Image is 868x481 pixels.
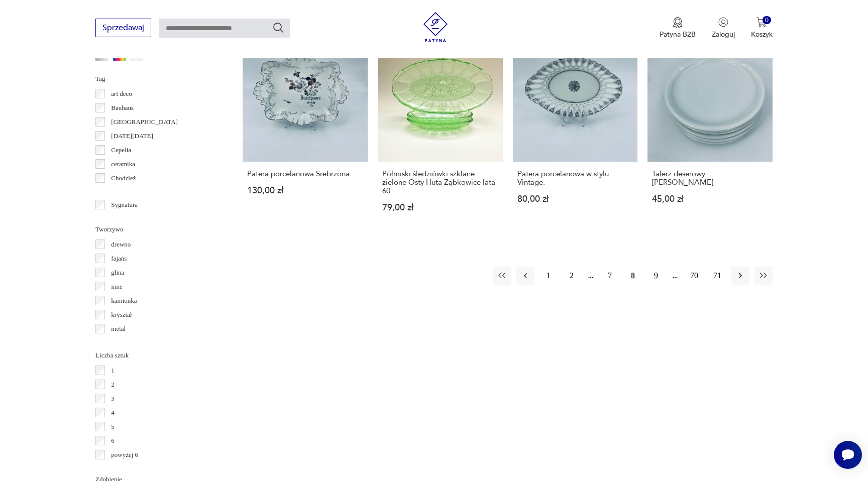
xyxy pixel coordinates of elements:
[272,22,284,34] button: Szukaj
[382,170,498,195] h3: Półmiski śledziówki szklane zielone Osty Huta Ząbkowice lata 60.
[624,267,642,285] button: 8
[95,350,219,361] p: Liczba sztuk
[712,17,735,39] button: Zaloguj
[111,337,129,348] p: plastik
[420,12,451,42] img: Patyna - sklep z meblami i dekoracjami vintage
[247,186,363,195] p: 130,00 zł
[718,17,728,27] img: Ikonka użytkownika
[111,173,136,184] p: Chodzież
[751,30,773,39] p: Koszyk
[647,267,665,285] button: 9
[111,131,153,142] p: [DATE][DATE]
[111,145,131,156] p: Cepelia
[95,73,219,84] p: Tag
[111,102,134,113] p: Bauhaus
[652,170,768,187] h3: Talerz deserowy [PERSON_NAME]
[111,379,115,390] p: 2
[563,267,581,285] button: 2
[95,224,219,235] p: Tworzywo
[660,30,696,39] p: Patyna B2B
[111,267,124,278] p: glina
[111,295,137,306] p: kamionka
[751,17,773,39] button: 0Koszyk
[111,88,132,99] p: art deco
[756,17,767,27] img: Ikona koszyka
[712,30,735,39] p: Zaloguj
[111,187,135,198] p: Ćmielów
[111,393,115,404] p: 3
[95,19,151,37] button: Sprzedawaj
[111,281,122,292] p: inne
[111,159,135,170] p: ceramika
[111,309,132,320] p: kryształ
[243,37,368,231] a: Patera porcelanowa SrebrzonaPatera porcelanowa Srebrzona130,00 zł
[111,323,126,334] p: metal
[382,203,498,212] p: 79,00 zł
[660,17,696,39] a: Ikona medaluPatyna B2B
[111,365,115,376] p: 1
[652,195,768,203] p: 45,00 zł
[111,253,127,264] p: fajans
[111,407,115,418] p: 4
[601,267,619,285] button: 7
[111,421,115,432] p: 5
[111,239,131,250] p: drewno
[517,195,633,203] p: 80,00 zł
[247,170,363,178] h3: Patera porcelanowa Srebrzona
[111,435,115,446] p: 6
[95,25,151,32] a: Sprzedawaj
[673,17,683,28] img: Ikona medalu
[378,37,503,231] a: Półmiski śledziówki szklane zielone Osty Huta Ząbkowice lata 60.Półmiski śledziówki szklane zielo...
[660,17,696,39] button: Patyna B2B
[685,267,703,285] button: 70
[513,37,638,231] a: Patera porcelanowa w stylu Vintage.Patera porcelanowa w stylu Vintage.80,00 zł
[539,267,558,285] button: 1
[111,449,138,460] p: powyżej 6
[834,441,862,469] iframe: Smartsupp widget button
[647,37,773,231] a: Talerz deserowy Thomas GermanyTalerz deserowy [PERSON_NAME]45,00 zł
[111,116,178,128] p: [GEOGRAPHIC_DATA]
[763,16,771,25] div: 0
[708,267,726,285] button: 71
[111,199,138,210] p: Sygnatura
[517,170,633,187] h3: Patera porcelanowa w stylu Vintage.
